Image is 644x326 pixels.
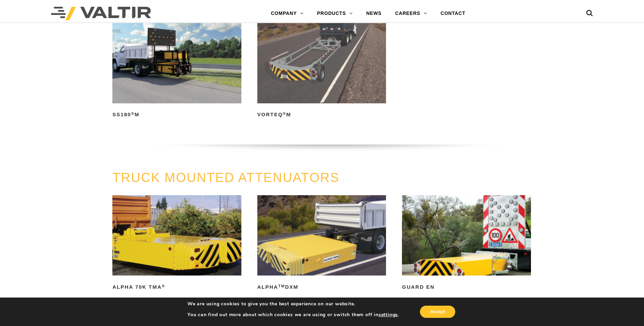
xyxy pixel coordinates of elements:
sup: ® [283,111,286,116]
a: COMPANY [264,7,310,20]
a: ALPHA 70K TMA® [112,195,241,292]
img: Valtir [51,7,151,20]
h2: GUARD EN [402,282,531,292]
a: ALPHATMDXM [257,195,386,292]
h2: ALPHA 70K TMA [112,282,241,292]
h2: ALPHA DXM [257,282,386,292]
a: CONTACT [434,7,472,20]
h2: SS180 M [112,109,241,120]
button: settings [379,312,398,318]
a: TRUCK MOUNTED ATTENUATORS [112,170,339,185]
a: PRODUCTS [310,7,360,20]
p: You can find out more about which cookies we are using or switch them off in . [187,312,399,318]
h2: VORTEQ M [257,109,386,120]
button: Accept [420,306,455,318]
a: NEWS [360,7,388,20]
sup: ® [162,284,165,288]
sup: TM [278,284,285,288]
sup: ® [131,111,134,116]
a: GUARD EN [402,195,531,292]
a: SS180®M [112,23,241,120]
a: CAREERS [388,7,434,20]
a: VORTEQ®M [257,23,386,120]
p: We are using cookies to give you the best experience on our website. [187,301,399,307]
